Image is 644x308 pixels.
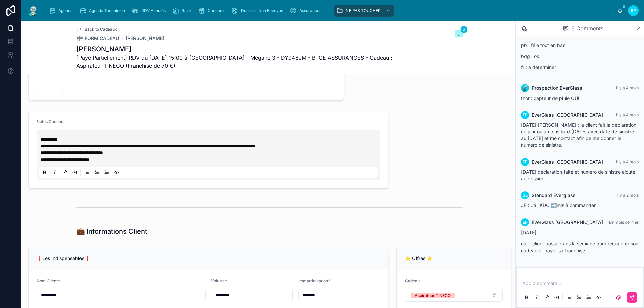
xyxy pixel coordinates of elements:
a: Dossiers Non Envoyés [229,5,288,17]
span: [Payé Partiellement] RDV du [DATE] 15:00 à [GEOGRAPHIC_DATA] - Mégane 3 - DY948JM - BPCE ASSURANC... [76,54,413,70]
p: pb : félé tout en bas [521,42,639,49]
div: scrollable content [44,3,617,18]
a: NE PAS TOUCHER [334,5,394,17]
p: fr : a déterminer [521,64,639,71]
span: Cadeaux [208,8,225,13]
span: Prospection EverGlass [532,85,582,91]
span: Back to Cadeaux [85,27,117,32]
span: EP [631,8,636,13]
a: RDV Annulés [130,5,170,17]
span: Il y a 4 mois [616,159,639,164]
span: ❗Les Indispensables❗ [37,255,90,261]
a: [PERSON_NAME] [126,35,164,42]
span: Il y a 2 mois [616,193,639,198]
span: Immatriculation [298,278,328,283]
span: EP [523,112,528,118]
img: App logo [27,5,39,16]
span: 6 Comments [571,24,603,33]
span: JF : Call KDO ➡️mis à commander [521,202,596,208]
div: Aspirateur TINECO [415,293,451,298]
span: Standard Everglass [532,192,576,199]
span: EverGlass [GEOGRAPHIC_DATA] [532,219,603,226]
span: [DATE] déclaration faite et numero de sinistre ajouté au dossier. [521,169,635,181]
span: SE [523,193,528,198]
span: Le mois dernier [609,220,639,225]
a: Rack [170,5,196,17]
a: Back to Cadeaux [76,27,117,32]
span: EverGlass [GEOGRAPHIC_DATA] [532,159,603,165]
a: Cadeaux [196,5,229,17]
span: Assurances [299,8,321,13]
span: Cadeau [405,278,420,283]
h1: [PERSON_NAME] [76,44,413,54]
button: 6 [455,30,463,38]
p: [DATE] [521,229,639,236]
span: EP [523,220,528,225]
h1: 💼 Informations Client [76,227,147,236]
span: Agenda [58,8,73,13]
button: Select Button [405,289,503,302]
span: Notes Cadeau [37,119,63,124]
span: ⭐ Offres ⭐ [405,255,432,261]
p: call : client passe dans la semiane pour récupérer son cadeau et payer sa franchise. [521,240,639,254]
span: Dossiers Non Envoyés [241,8,283,13]
span: thor : capteur de pluie OUI [521,95,579,101]
p: bdg : ok [521,53,639,60]
span: Voiture [211,278,225,283]
span: NE PAS TOUCHER [346,8,381,13]
span: FORM CADEAU [85,35,119,42]
span: Il y a 4 mois [616,85,639,90]
span: Il y a 4 mois [616,112,639,117]
span: Nom Client [37,278,58,283]
a: FORM CADEAU [76,35,119,42]
a: Assurances [288,5,326,17]
span: RDV Annulés [141,8,166,13]
span: Rack [182,8,192,13]
a: Agenda [47,5,77,17]
a: Agenda Technicien [77,5,130,17]
span: [DATE] [PERSON_NAME] : la client fait la déclaration ce jour ou au plus tard [DATE] avec date de ... [521,122,636,148]
span: EP [523,159,528,165]
span: EverGlass [GEOGRAPHIC_DATA] [532,112,603,118]
span: 6 [460,26,467,33]
span: Agenda Technicien [89,8,125,13]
